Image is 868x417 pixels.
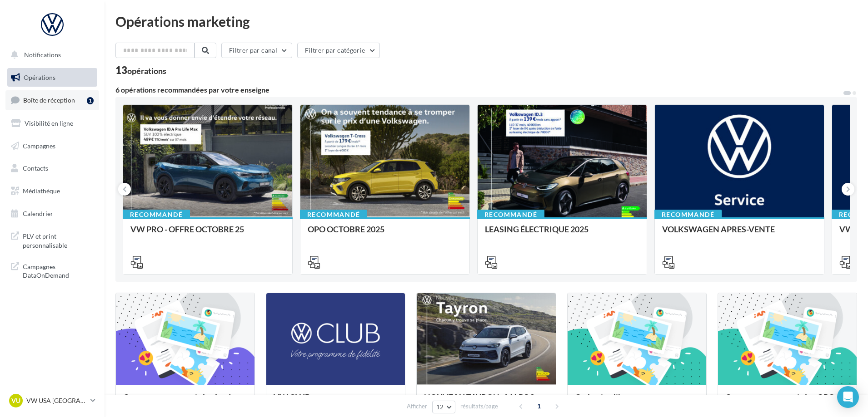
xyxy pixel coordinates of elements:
span: Notifications [24,51,61,59]
span: 12 [436,403,444,411]
span: VU [11,396,20,405]
div: VOLKSWAGEN APRES-VENTE [662,225,817,243]
span: résultats/page [460,402,498,411]
a: VU VW USA [GEOGRAPHIC_DATA] [7,392,97,409]
div: LEASING ÉLECTRIQUE 2025 [485,225,639,243]
span: Campagnes [23,142,55,149]
div: Recommandé [300,210,367,220]
button: Filtrer par catégorie [297,43,380,58]
span: Boîte de réception [23,96,75,104]
span: 1 [532,399,546,413]
a: Campagnes [5,137,99,156]
span: Médiathèque [23,187,60,195]
a: PLV et print personnalisable [5,226,99,253]
span: PLV et print personnalisable [23,230,94,250]
span: Visibilité en ligne [25,119,73,127]
div: NOUVEAU TAYRON - MARS 2025 [424,392,548,411]
a: Visibilité en ligne [5,114,99,133]
span: Campagnes DataOnDemand [23,260,94,280]
a: Calendrier [5,204,99,223]
a: Contacts [5,159,99,178]
div: VW PRO - OFFRE OCTOBRE 25 [130,225,285,243]
div: Recommandé [477,210,544,220]
button: Filtrer par canal [221,43,292,58]
a: Opérations [5,68,99,87]
a: Boîte de réception1 [5,90,99,110]
a: Campagnes DataOnDemand [5,257,99,284]
span: Afficher [407,402,427,411]
div: Open Intercom Messenger [837,386,859,408]
button: Notifications [5,45,95,64]
div: 1 [87,97,94,104]
span: Opérations [24,74,55,81]
div: 6 opérations recommandées par votre enseigne [115,86,843,93]
div: Campagnes sponsorisées OPO [725,392,849,411]
div: Recommandé [123,210,190,220]
div: Opérations marketing [115,15,857,28]
p: VW USA [GEOGRAPHIC_DATA] [26,396,87,405]
div: Campagnes sponsorisées Les Instants VW Octobre [123,392,247,411]
div: OPO OCTOBRE 2025 [308,225,462,243]
div: 13 [115,65,166,75]
div: opérations [127,67,166,75]
div: VW CLUB [274,392,398,411]
span: Calendrier [23,210,53,217]
a: Médiathèque [5,182,99,201]
div: Opération libre [575,392,699,411]
div: Recommandé [654,210,722,220]
button: 12 [432,401,455,413]
span: Contacts [23,164,48,172]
